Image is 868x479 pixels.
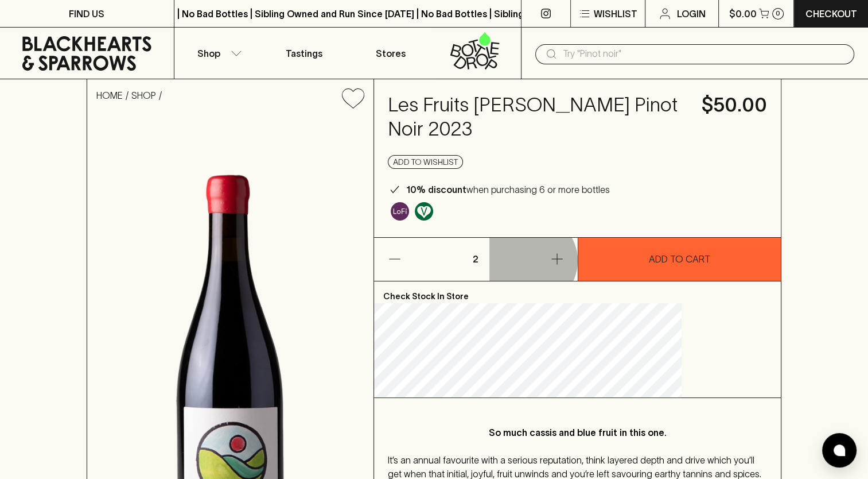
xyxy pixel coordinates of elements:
b: 10% discount [406,184,466,195]
p: Login [676,7,705,21]
p: when purchasing 6 or more bottles [406,183,610,196]
p: FIND US [69,7,104,21]
img: Vegan [415,202,433,221]
p: Wishlist [594,7,637,21]
button: Shop [174,28,261,79]
a: Some may call it natural, others minimum intervention, either way, it’s hands off & maybe even a ... [388,199,412,223]
p: Check Stock In Store [374,281,781,303]
img: bubble-icon [834,445,845,456]
p: So much cassis and blue fruit in this one. [411,426,744,439]
p: Tastings [286,47,322,60]
p: 2 [462,238,489,281]
a: Stores [348,28,434,79]
p: Stores [376,47,406,60]
a: Made without the use of any animal products. [412,199,436,223]
input: Try "Pinot noir" [563,45,845,63]
a: Tastings [261,28,348,79]
button: Add to wishlist [388,155,463,169]
span: It’s an annual favourite with a serious reputation, think layered depth and drive which you’ll ge... [388,455,761,479]
button: Add to wishlist [337,84,369,113]
a: HOME [96,90,123,101]
a: SHOP [131,90,156,101]
p: $0.00 [729,7,757,21]
p: Shop [197,47,220,60]
p: Checkout [805,7,857,21]
button: ADD TO CART [578,238,781,281]
img: Lo-Fi [391,202,409,221]
h4: $50.00 [702,93,767,117]
p: 0 [776,10,780,17]
p: ADD TO CART [649,252,710,266]
h4: Les Fruits [PERSON_NAME] Pinot Noir 2023 [388,93,688,141]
